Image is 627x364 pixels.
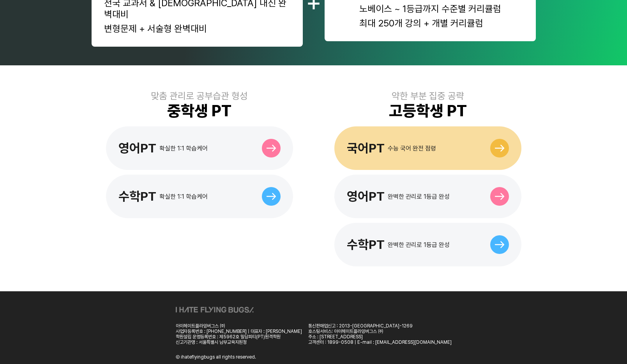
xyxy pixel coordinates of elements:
div: 완벽한 관리로 1등급 완성 [388,241,450,248]
div: 주소 : [STREET_ADDRESS] [308,334,452,339]
div: 학원설립 운영등록번호 : 제5962호 밀당피티(PT)원격학원 [176,334,302,339]
div: 사업자등록번호 : [PHONE_NUMBER] | 대표자 : [PERSON_NAME] [176,329,302,334]
div: 최대 250개 강의 + 개별 커리큘럼 [359,17,501,29]
div: 수능 국어 완전 점령 [388,145,436,152]
div: 확실한 1:1 학습케어 [159,145,208,152]
div: 맞춤 관리로 공부습관 형성 [151,90,248,101]
div: 수학PT [347,237,385,252]
img: ihateflyingbugs [176,307,254,313]
div: 호스팅서비스: 아이헤이트플라잉버그스 ㈜ [308,329,452,334]
div: 아이헤이트플라잉버그스 ㈜ [176,323,302,329]
div: 영어PT [347,189,385,204]
div: Ⓒ ihateflyingbugs all rights reserved. [176,354,256,360]
div: 완벽한 관리로 1등급 완성 [388,193,450,200]
div: 고등학생 PT [389,101,467,120]
div: 고객센터 : 1899-0508 | E-mail : [EMAIL_ADDRESS][DOMAIN_NAME] [308,339,452,345]
div: 영어PT [118,141,156,156]
div: 확실한 1:1 학습케어 [159,193,208,200]
div: 노베이스 ~ 1등급까지 수준별 커리큘럼 [359,3,501,14]
div: 신고기관명 : 서울특별시 남부교육지원청 [176,339,302,345]
div: 약한 부분 집중 공략 [392,90,464,101]
div: 통신판매업신고 : 2013-[GEOGRAPHIC_DATA]-1269 [308,323,452,329]
div: 수학PT [118,189,156,204]
div: 국어PT [347,141,385,156]
div: 중학생 PT [167,101,231,120]
div: 변형문제 + 서술형 완벽대비 [104,23,290,34]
